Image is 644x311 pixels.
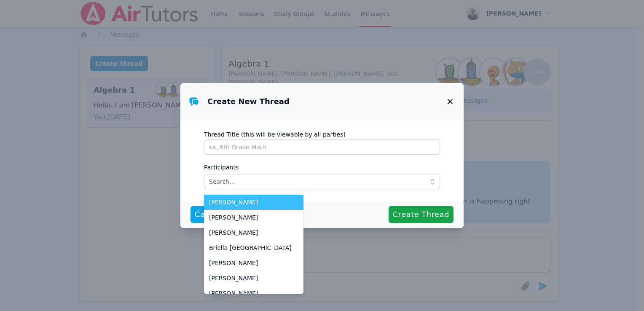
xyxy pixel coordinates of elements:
[209,213,298,222] span: [PERSON_NAME]
[209,198,298,206] span: [PERSON_NAME]
[207,97,290,107] h3: Create New Thread
[204,174,440,189] input: Search...
[393,209,449,220] span: Create Thread
[209,228,298,237] span: [PERSON_NAME]
[195,209,222,220] span: Cancel
[209,244,298,252] span: Briella [GEOGRAPHIC_DATA]
[204,127,440,139] label: Thread Title (this will be viewable by all parties)
[389,206,453,223] button: Create Thread
[191,206,226,223] button: Cancel
[204,139,440,155] input: ex, 6th Grade Math
[209,289,298,298] span: [PERSON_NAME]
[209,274,298,282] span: [PERSON_NAME]
[204,160,440,172] label: Participants
[209,259,298,267] span: [PERSON_NAME]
